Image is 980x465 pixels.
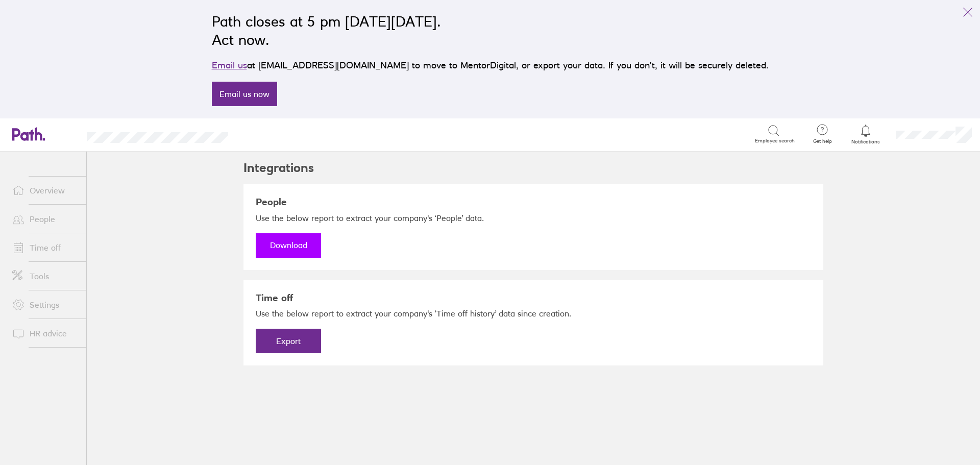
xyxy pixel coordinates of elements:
[4,209,86,229] a: People
[4,295,86,315] a: Settings
[755,138,795,144] span: Employee search
[256,292,811,304] h3: Time off
[256,308,811,319] p: Use the below report to extract your company's ‘Time off history’ data since creation.
[4,180,86,201] a: Overview
[256,213,811,223] p: Use the below report to extract your company's ‘People’ data.
[212,12,769,49] h2: Path closes at 5 pm [DATE][DATE]. Act now.
[212,82,277,106] a: Email us now
[243,152,314,184] h2: Integrations
[212,60,247,70] a: Email us
[4,237,86,258] a: Time off
[256,129,282,138] div: Search
[4,323,86,344] a: HR advice
[849,124,883,145] a: Notifications
[256,197,811,208] h3: People
[256,329,321,353] button: Export
[4,266,86,286] a: Tools
[256,233,321,258] a: Download
[212,58,769,72] p: at [EMAIL_ADDRESS][DOMAIN_NAME] to move to MentorDigital, or export your data. If you don’t, it w...
[806,138,839,144] span: Get help
[849,139,883,145] span: Notifications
